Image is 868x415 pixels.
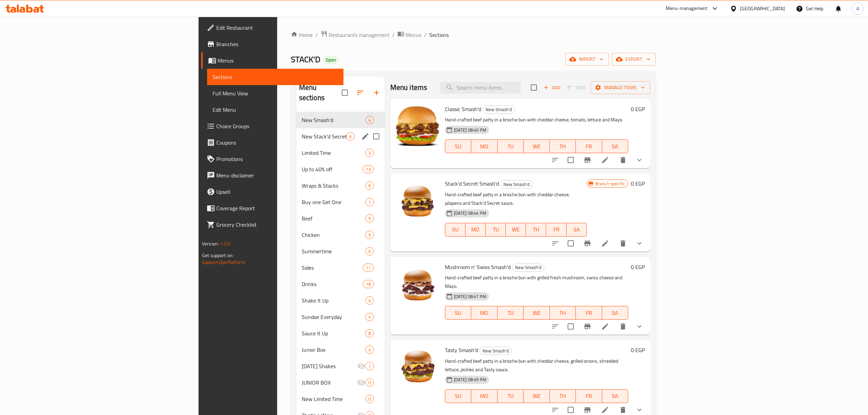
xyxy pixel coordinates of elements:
button: TU [486,223,506,237]
button: TU [498,389,524,403]
button: SA [602,139,628,153]
div: Junior Box [302,346,365,354]
button: WE [524,389,550,403]
span: Select to update [564,236,578,251]
button: TU [498,139,524,153]
div: items [365,296,374,305]
span: TH [553,308,573,318]
span: 9 [366,232,374,238]
div: Limited Time3 [296,145,385,161]
p: Hand-crafted beef patty in a brioche bun with grilled fresh mushroom, swiss cheese and Mayo. [445,273,628,291]
span: TH [553,142,573,151]
a: Branches [201,36,343,52]
span: Beef [302,214,365,223]
span: TU [500,142,521,151]
button: Add section [368,84,385,101]
div: items [365,149,374,157]
li: / [392,31,395,39]
a: Grocery Checklist [201,216,343,233]
svg: Inactive section [357,378,365,387]
span: Stack'd Secret Smash'd [445,178,499,189]
span: 1 [366,199,374,205]
span: Sides [302,264,363,272]
button: show more [631,235,648,252]
h6: 0 EGP [631,179,645,188]
button: SA [602,306,628,320]
span: Coverage Report [216,204,338,212]
div: Shake It Up [302,296,365,305]
span: 4 [366,347,374,353]
span: Upsell [216,188,338,196]
span: Add item [541,82,563,93]
a: Edit menu item [601,406,609,414]
span: SU [448,391,469,401]
button: SA [602,389,628,403]
span: Mushroom n' Swiss Smash'd [445,262,511,272]
a: Support.OpsPlatform [202,258,245,267]
div: items [365,378,374,387]
div: Buy one Get One1 [296,194,385,210]
div: Sauce It Up [302,329,365,337]
svg: Show Choices [635,322,643,331]
div: Drinks [302,280,363,288]
span: MO [474,391,494,401]
nav: breadcrumb [291,30,656,39]
button: MO [465,223,486,237]
span: 18 [363,281,373,287]
span: SA [605,308,625,318]
a: Edit Menu [207,102,343,118]
span: SU [448,142,469,151]
div: Buy one Get One [302,198,365,206]
button: Branch-specific-item [579,152,596,168]
div: New Limited Time [302,395,365,403]
span: WE [526,391,547,401]
button: SU [445,389,471,403]
button: SU [445,306,471,320]
span: Select to update [564,319,578,334]
h6: 0 EGP [631,262,645,272]
span: FR [549,225,564,235]
div: New Stack'd Secret Line6edit [296,128,385,145]
svg: Show Choices [635,406,643,414]
span: New Smash'd [480,347,512,355]
span: Menus [406,31,421,39]
h6: 0 EGP [631,104,645,114]
button: sort-choices [547,152,564,168]
span: Version: [202,239,219,248]
button: TH [550,389,576,403]
div: Sauce It Up8 [296,325,385,342]
div: Chicken9 [296,227,385,243]
span: JUNIOR BOX [302,378,357,387]
div: Summertime6 [296,243,385,259]
span: Choice Groups [216,122,338,130]
span: [DATE] Shakes [302,362,357,370]
div: items [365,116,374,124]
span: Wraps & Stacks [302,182,365,190]
span: MO [474,142,494,151]
span: Chicken [302,231,365,239]
div: items [365,362,374,370]
span: Up to 40% off [302,165,363,173]
div: New Smash'd4 [296,112,385,128]
button: FR [576,306,602,320]
span: New Smash'd [483,106,515,113]
span: Coupons [216,138,338,147]
span: 9 [366,215,374,222]
div: Drinks18 [296,276,385,292]
span: FR [579,142,599,151]
span: New Stack'd Secret Line [302,132,346,140]
div: New Smash'd [483,106,515,114]
button: TU [498,306,524,320]
a: Full Menu View [207,85,343,102]
button: sort-choices [547,235,564,252]
div: items [363,165,374,173]
span: 8 [366,330,374,337]
span: FR [579,391,599,401]
a: Edit menu item [601,322,609,331]
div: items [365,182,374,190]
button: MO [471,389,497,403]
button: import [565,53,609,66]
div: [GEOGRAPHIC_DATA] [740,5,785,12]
span: Branches [216,40,338,48]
